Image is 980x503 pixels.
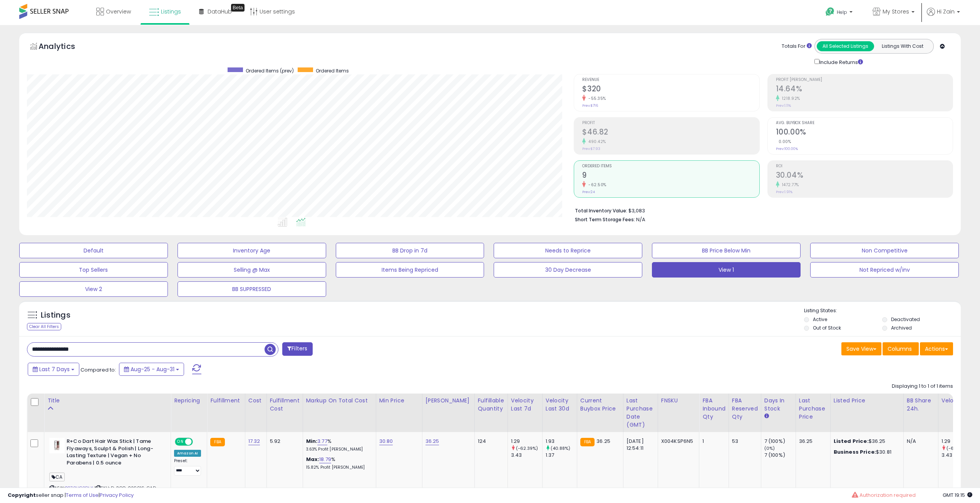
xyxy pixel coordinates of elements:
button: BB Price Below Min [652,243,801,258]
button: Items Being Repriced [336,262,484,278]
button: Last 7 Days [28,363,79,376]
div: 53 [732,438,755,445]
span: Avg. Buybox Share [776,121,953,125]
div: % [306,456,370,470]
span: Profit [PERSON_NAME] [776,78,953,82]
small: -62.50% [586,182,606,188]
a: B078HC2DLY [65,485,93,491]
div: $36.25 [834,438,898,445]
div: Fulfillment Cost [270,397,300,413]
div: Current Buybox Price [580,397,620,413]
b: Total Inventory Value: [575,207,627,214]
div: Markup on Total Cost [306,397,373,405]
div: FBA Reserved Qty [732,397,758,421]
div: FBA inbound Qty [702,397,725,421]
div: Days In Stock [764,397,792,413]
a: 17.32 [248,437,260,445]
span: My Stores [883,8,909,15]
button: Filters [282,342,312,356]
div: Totals For [782,43,812,50]
i: Click to copy [95,486,101,490]
label: Archived [891,325,912,331]
div: Listed Price [834,397,900,405]
a: Privacy Policy [100,491,134,499]
img: 31uGjj57iAL._SL40_.jpg [49,438,65,453]
a: 18.79 [319,456,331,463]
div: 1.29 [511,438,542,445]
b: Business Price: [834,448,876,456]
button: Save View [841,342,881,355]
small: -55.35% [586,96,606,101]
p: 15.82% Profit [PERSON_NAME] [306,465,370,470]
div: 124 [478,438,502,445]
div: 36.25 [799,438,824,445]
span: CA [49,473,65,481]
span: Revenue [582,78,759,82]
small: Prev: $716 [582,103,598,108]
h2: $320 [582,84,759,95]
small: FBA [210,438,224,446]
div: Include Returns [809,57,872,66]
h2: $46.82 [582,128,759,138]
button: Listings With Cost [874,41,931,51]
label: Deactivated [891,316,920,323]
div: 3.43 [511,452,542,459]
small: (0%) [764,445,775,451]
div: N/A [907,438,932,445]
span: DataHub [208,8,232,15]
button: Actions [920,342,953,355]
span: Columns [888,345,912,353]
b: R+Co Dart Hair Wax Stick | Tame Flyaways, Sculpt & Polish | Long-Lasting Texture | Vegan + No Par... [67,438,160,468]
span: Listings [161,8,181,15]
p: 3.63% Profit [PERSON_NAME] [306,447,370,452]
small: FBA [580,438,595,446]
div: seller snap | | [8,492,134,499]
span: 2025-09-8 19:15 GMT [943,491,972,499]
button: BB Drop in 7d [336,243,484,258]
span: Aug-25 - Aug-31 [131,365,174,373]
div: Repricing [174,397,204,405]
div: ASIN: [49,438,165,500]
div: Title [47,397,168,405]
div: Tooltip anchor [231,4,245,12]
div: Fulfillable Quantity [478,397,504,413]
button: Selling @ Max [178,262,326,278]
span: Hi Zain [937,8,955,15]
button: Not Repriced w/inv [810,262,959,278]
span: Last 7 Days [39,365,70,373]
span: Help [837,9,847,15]
small: Prev: 1.91% [776,190,792,194]
div: [PERSON_NAME] [426,397,471,405]
div: Velocity Last 7d [511,397,539,413]
span: Ordered Items [582,164,759,168]
label: Active [813,316,827,323]
div: $30.81 [834,449,898,456]
span: Profit [582,121,759,125]
div: Amazon AI [174,450,201,457]
button: Top Sellers [19,262,168,278]
b: Short Term Storage Fees: [575,216,635,223]
small: (-62.39%) [946,445,968,451]
button: Columns [883,342,919,355]
div: Velocity [941,397,970,405]
span: N/A [636,216,645,223]
div: [DATE] 12:54:11 [627,438,652,452]
small: Prev: 100.00% [776,146,798,151]
small: (40.88%) [551,445,570,451]
small: Days In Stock. [764,413,769,420]
li: $3,083 [575,205,947,215]
div: 1.29 [941,438,973,445]
h2: 100.00% [776,128,953,138]
i: Get Help [825,7,835,17]
button: Aug-25 - Aug-31 [119,363,184,376]
div: X004KSP6N5 [661,438,694,445]
div: Last Purchase Date (GMT) [627,397,655,429]
p: Listing States: [804,307,961,315]
div: 3.43 [941,452,973,459]
h2: 30.04% [776,171,953,181]
div: 1.37 [546,452,577,459]
label: Out of Stock [813,325,841,331]
div: % [306,438,370,452]
span: | SKU: D-RCO-029916-CAD [94,485,156,491]
div: Last Purchase Price [799,397,827,421]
